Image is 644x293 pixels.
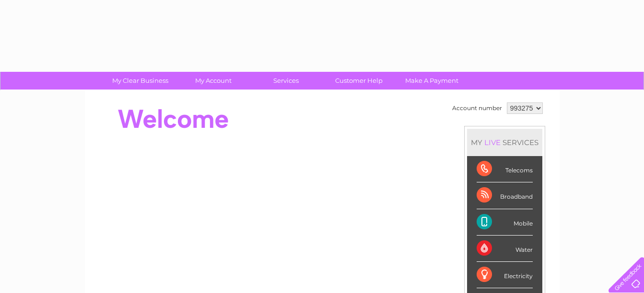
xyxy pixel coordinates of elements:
div: Broadband [477,182,533,209]
div: Water [477,236,533,262]
div: Mobile [477,209,533,236]
a: Make A Payment [392,72,471,90]
td: Account number [450,100,504,116]
div: Electricity [477,262,533,288]
div: Telecoms [477,156,533,182]
a: My Clear Business [101,72,180,90]
div: LIVE [482,138,503,147]
a: Customer Help [319,72,398,90]
div: MY SERVICES [467,129,542,156]
a: My Account [174,72,253,90]
a: Services [246,72,326,90]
